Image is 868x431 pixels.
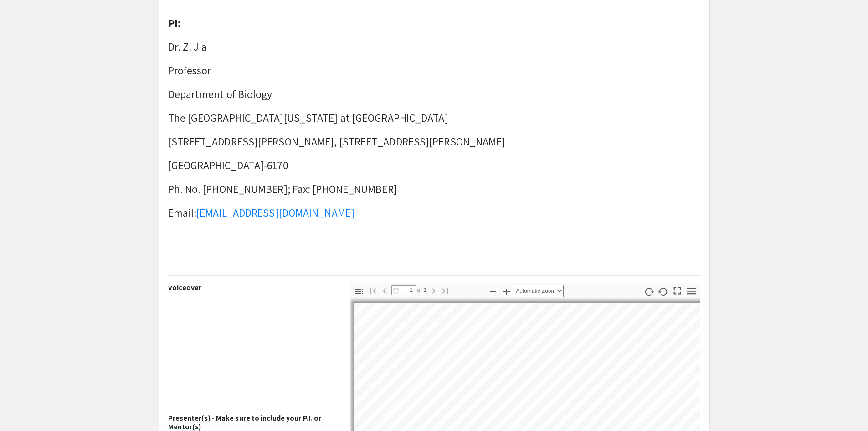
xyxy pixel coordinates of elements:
[168,134,506,149] span: [STREET_ADDRESS][PERSON_NAME], [STREET_ADDRESS][PERSON_NAME]
[426,284,442,297] button: Next Page
[168,63,211,78] span: Professor
[168,182,397,196] span: Ph. No. [PHONE_NUMBER]; Fax: [PHONE_NUMBER]
[377,284,392,297] button: Previous Page
[168,283,336,292] h2: Voiceover
[485,285,501,298] button: Zoom Out
[168,110,448,125] span: The [GEOGRAPHIC_DATA][US_STATE] at [GEOGRAPHIC_DATA]
[416,285,427,295] span: of 1
[437,284,453,297] button: Go to Last Page
[196,205,354,220] a: [EMAIL_ADDRESS][DOMAIN_NAME]
[168,16,181,30] strong: PI:
[168,296,336,414] iframe: Poster Presentation Esther Cardenas
[499,285,514,298] button: Zoom In
[669,283,685,296] button: Switch to Presentation Mode
[655,285,671,298] button: Rotate Counterclockwise
[168,158,288,172] span: [GEOGRAPHIC_DATA]-6170
[391,285,416,295] input: Page
[365,284,381,297] button: Go to First Page
[514,285,564,297] select: Zoom
[683,285,699,298] button: Tools
[641,285,657,298] button: Rotate Clockwise
[168,205,197,220] span: Email:
[168,39,207,54] span: Dr. Z. Jia
[168,87,272,101] span: Department of Biology
[7,390,39,424] iframe: Chat
[168,414,336,431] h2: Presenter(s) - Make sure to include your P.I. or Mentor(s)
[351,285,367,298] button: Toggle Sidebar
